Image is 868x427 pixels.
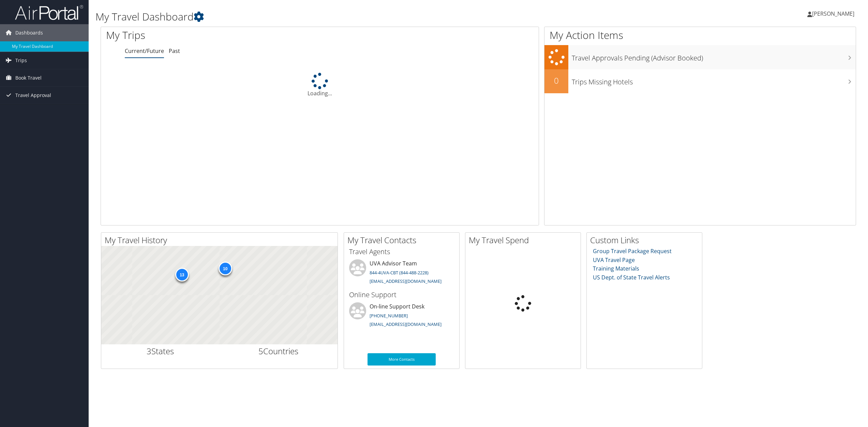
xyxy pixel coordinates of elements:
[572,50,856,63] h3: Travel Approvals Pending (Advisor Booked)
[346,302,458,330] li: On-line Support Desk
[368,353,436,366] a: More Contacts
[370,278,442,284] a: [EMAIL_ADDRESS][DOMAIN_NAME]
[106,28,351,42] h1: My Trips
[590,234,702,246] h2: Custom Links
[370,321,442,327] a: [EMAIL_ADDRESS][DOMAIN_NAME]
[258,345,263,357] span: 5
[15,4,83,20] img: airportal-logo.png
[370,313,408,319] a: [PHONE_NUMBER]
[807,3,861,24] a: [PERSON_NAME]
[15,87,51,104] span: Travel Approval
[544,45,856,69] a: Travel Approvals Pending (Advisor Booked)
[15,24,43,41] span: Dashboards
[469,234,581,246] h2: My Travel Spend
[175,268,189,281] div: 13
[593,256,635,264] a: UVA Travel Page
[15,52,27,69] span: Trips
[346,259,458,287] li: UVA Advisor Team
[169,47,180,55] a: Past
[349,290,454,300] h3: Online Support
[572,74,856,87] h3: Trips Missing Hotels
[544,69,856,93] a: 0Trips Missing Hotels
[347,234,459,246] h2: My Travel Contacts
[812,10,854,17] span: [PERSON_NAME]
[544,28,856,42] h1: My Action Items
[218,261,232,275] div: 10
[15,69,42,86] span: Book Travel
[101,73,539,97] div: Loading...
[593,274,670,281] a: US Dept. of State Travel Alerts
[147,345,151,357] span: 3
[593,265,639,272] a: Training Materials
[105,234,338,246] h2: My Travel History
[225,345,333,357] h2: Countries
[349,247,454,257] h3: Travel Agents
[593,247,672,255] a: Group Travel Package Request
[125,47,164,55] a: Current/Future
[106,345,214,357] h2: States
[95,10,606,24] h1: My Travel Dashboard
[370,270,429,276] a: 844-4UVA-CBT (844-488-2228)
[544,75,568,86] h2: 0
